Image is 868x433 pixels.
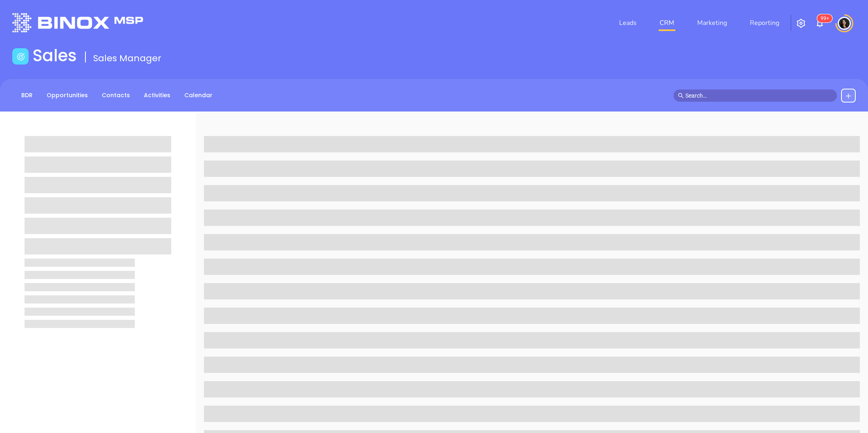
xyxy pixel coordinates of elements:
a: Marketing [694,15,730,31]
a: BDR [16,89,38,102]
a: Leads [616,15,640,31]
img: iconNotification [815,18,825,28]
a: Activities [139,89,175,102]
a: Opportunities [42,89,93,102]
img: user [838,17,851,30]
span: search [678,93,684,98]
span: Sales Manager [93,52,161,65]
sup: 100 [817,14,832,22]
img: iconSetting [796,18,806,28]
img: logo [12,13,143,32]
a: Calendar [179,89,217,102]
input: Search… [685,91,832,100]
a: Contacts [97,89,135,102]
a: Reporting [747,15,783,31]
a: CRM [656,15,678,31]
h1: Sales [33,46,77,65]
